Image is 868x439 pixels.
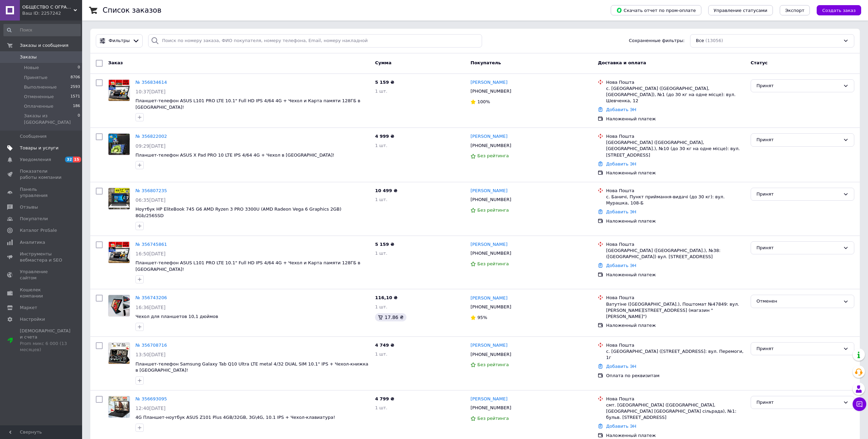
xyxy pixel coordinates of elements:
[470,197,511,202] span: [PHONE_NUMBER]
[78,65,80,71] span: 0
[375,343,394,348] span: 4 749 ₴
[108,343,130,364] img: Фото товару
[375,251,387,256] span: 1 шт.
[606,364,636,369] a: Добавить ЭН
[135,305,166,310] span: 16:36[DATE]
[470,405,511,410] span: [PHONE_NUMBER]
[606,295,745,301] div: Нова Пошта
[780,5,810,15] button: Экспорт
[20,305,37,311] span: Маркет
[606,396,745,402] div: Нова Пошта
[470,304,511,309] span: [PHONE_NUMBER]
[375,143,387,148] span: 1 шт.
[103,6,161,14] h1: Список заказов
[375,295,398,300] span: 116,10 ₴
[705,38,723,43] span: (13056)
[606,272,745,278] div: Наложенный платеж
[751,60,768,65] span: Статус
[606,301,745,320] div: Ватутіне ([GEOGRAPHIC_DATA].), Поштомат №47849: вул. [PERSON_NAME][STREET_ADDRESS] (магазин "[PER...
[477,362,509,367] span: Без рейтинга
[24,113,78,125] span: Заказы из [GEOGRAPHIC_DATA]
[135,80,167,85] a: № 356834614
[817,5,861,15] button: Создать заказ
[135,152,334,158] a: Планшет-телефон ASUS X Pad PRO 10 LTE IPS 4/64 4G + Чехол в [GEOGRAPHIC_DATA]!
[822,8,856,13] span: Создать заказ
[20,216,48,222] span: Покупатели
[20,341,70,353] div: Prom микс 6 000 (13 месяцев)
[108,342,130,364] a: Фото товару
[756,244,840,252] div: Принят
[470,396,507,402] a: [PERSON_NAME]
[108,80,130,101] img: Фото товару
[24,94,54,100] span: Отмененные
[606,248,745,260] div: [GEOGRAPHIC_DATA] ([GEOGRAPHIC_DATA].), №38: ([GEOGRAPHIC_DATA]) вул. [STREET_ADDRESS]
[606,373,745,379] div: Оплата по реквизитам
[135,89,166,94] span: 10:37[DATE]
[606,209,636,214] a: Добавить ЭН
[135,295,167,300] a: № 356743206
[108,242,130,263] img: Фото товару
[756,82,840,90] div: Принят
[135,361,368,373] a: Планшет-телефон Samsung Galaxy Tab Q10 Ultra LTE metal 4/32 DUAL SIM 10.1" IPS + Чехол-книжка в [...
[470,143,511,148] span: [PHONE_NUMBER]
[606,79,745,85] div: Нова Пошта
[108,295,130,316] img: Фото товару
[3,24,81,36] input: Поиск
[108,396,130,418] a: Фото товару
[135,98,360,110] a: Планшет-телефон ASUS L101 PRO LTE 10.1" Full HD IPS 4/64 4G + Чехол и Карта памяти 128ГБ в [GEOGR...
[606,161,636,167] a: Добавить ЭН
[477,153,509,158] span: Без рейтинга
[714,8,767,13] span: Управление статусами
[375,188,397,193] span: 10 499 ₴
[20,186,63,199] span: Панель управления
[135,188,167,193] a: № 356807235
[606,342,745,348] div: Нова Пошта
[470,295,507,302] a: [PERSON_NAME]
[148,34,482,48] input: Поиск по номеру заказа, ФИО покупателя, номеру телефона, Email, номеру накладной
[375,89,387,94] span: 1 шт.
[108,133,130,155] a: Фото товару
[756,399,840,406] div: Принят
[785,8,804,13] span: Экспорт
[78,113,80,125] span: 0
[135,143,166,149] span: 09:29[DATE]
[108,60,123,65] span: Заказ
[810,8,861,13] a: Создать заказ
[22,10,82,16] div: Ваш ID: 2257242
[696,38,704,44] span: Все
[606,107,636,112] a: Добавить ЭН
[470,188,507,194] a: [PERSON_NAME]
[108,295,130,317] a: Фото товару
[606,424,636,429] a: Добавить ЭН
[135,134,167,139] a: № 356822002
[135,415,335,420] a: 4G Планшет-ноутбук ASUS Z101 Plus 4GB/32GB, 3G\4G, 10.1 IPS + Чехол-клавиатура!
[375,60,391,65] span: Сумма
[24,84,57,90] span: Выполненные
[375,197,387,202] span: 1 шт.
[135,343,167,348] a: № 356708716
[135,314,218,319] a: Чехол для планшетов 10,1 дюймов
[70,75,80,81] span: 8706
[375,351,387,357] span: 1 шт.
[24,103,53,109] span: Оплаченные
[375,242,394,247] span: 5 159 ₴
[375,304,387,309] span: 1 шт.
[135,197,166,203] span: 06:35[DATE]
[20,227,57,234] span: Каталог ProSale
[73,157,81,162] span: 15
[606,218,745,224] div: Наложенный платеж
[477,261,509,266] span: Без рейтинга
[606,194,745,206] div: с. Баничі, Пункт приймання-видачі (до 30 кг): вул. Мурашка, 108-Б
[20,328,70,353] span: [DEMOGRAPHIC_DATA] и счета
[470,352,511,357] span: [PHONE_NUMBER]
[108,188,130,209] img: Фото товару
[477,99,490,104] span: 100%
[70,84,80,90] span: 2593
[606,241,745,248] div: Нова Пошта
[470,342,507,349] a: [PERSON_NAME]
[135,207,341,218] a: Ноутбук HP EliteBook 745 G6 AMD Ryzen 3 PRO 3300U (AMD Radeon Vega 6 Graphics 2GB) 8Gb/256SSD
[135,260,360,272] a: Планшет-телефон ASUS L101 PRO LTE 10.1" Full HD IPS 4/64 4G + Чехол и Карта памяти 128ГБ в [GEOGR...
[108,396,130,417] img: Фото товару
